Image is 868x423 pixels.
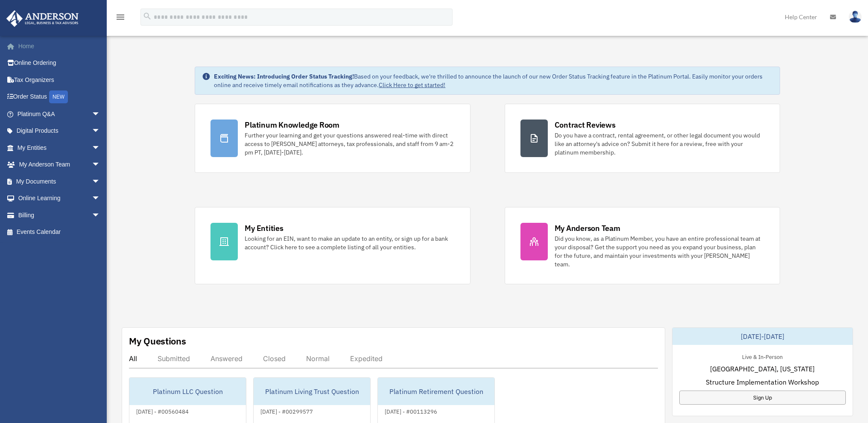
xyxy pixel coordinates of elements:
div: Platinum LLC Question [129,378,246,405]
div: My Anderson Team [555,223,620,233]
div: All [129,354,137,363]
a: Home [6,38,113,55]
div: Platinum Knowledge Room [245,120,339,130]
div: My Questions [129,335,186,347]
div: Based on your feedback, we're thrilled to announce the launch of our new Order Status Tracking fe... [214,72,772,89]
a: Order StatusNEW [6,88,113,106]
div: Do you have a contract, rental agreement, or other legal document you would like an attorney's ad... [555,131,764,157]
div: [DATE] - #00560484 [129,406,196,415]
div: [DATE]-[DATE] [672,328,853,345]
span: [GEOGRAPHIC_DATA], [US_STATE] [710,364,815,374]
div: My Entities [245,223,283,233]
div: [DATE] - #00299577 [254,406,320,415]
img: User Pic [849,11,862,23]
i: search [143,12,152,21]
a: My Documentsarrow_drop_down [6,173,113,190]
span: Structure Implementation Workshop [706,377,819,387]
div: Live & In-Person [735,352,789,361]
a: Platinum Knowledge Room Further your learning and get your questions answered real-time with dire... [195,104,470,173]
div: Looking for an EIN, want to make an update to an entity, or sign up for a bank account? Click her... [245,234,454,251]
a: Tax Organizers [6,71,113,88]
a: Platinum Q&Aarrow_drop_down [6,105,113,123]
span: arrow_drop_down [92,156,109,174]
div: [DATE] - #00113296 [378,406,444,415]
a: Contract Reviews Do you have a contract, rental agreement, or other legal document you would like... [505,104,780,173]
div: Platinum Retirement Question [378,378,494,405]
a: Events Calendar [6,224,113,241]
strong: Exciting News: Introducing Order Status Tracking! [214,73,354,80]
span: arrow_drop_down [92,173,109,190]
div: Platinum Living Trust Question [254,378,370,405]
span: arrow_drop_down [92,123,109,140]
a: My Anderson Teamarrow_drop_down [6,156,113,173]
span: arrow_drop_down [92,105,109,123]
div: Expedited [350,354,383,363]
a: Sign Up [679,391,846,405]
span: arrow_drop_down [92,190,109,207]
img: Anderson Advisors Platinum Portal [4,10,81,27]
a: Digital Productsarrow_drop_down [6,123,113,140]
a: Billingarrow_drop_down [6,207,113,224]
a: My Entities Looking for an EIN, want to make an update to an entity, or sign up for a bank accoun... [195,207,470,284]
div: Did you know, as a Platinum Member, you have an entire professional team at your disposal? Get th... [555,234,764,268]
a: Online Learningarrow_drop_down [6,190,113,207]
i: menu [115,12,126,22]
span: arrow_drop_down [92,139,109,157]
div: Submitted [158,354,190,363]
div: NEW [49,90,68,103]
a: My Entitiesarrow_drop_down [6,139,113,156]
div: Normal [306,354,330,363]
span: arrow_drop_down [92,207,109,224]
a: menu [115,15,126,22]
div: Further your learning and get your questions answered real-time with direct access to [PERSON_NAM... [245,131,454,157]
a: My Anderson Team Did you know, as a Platinum Member, you have an entire professional team at your... [505,207,780,284]
div: Answered [210,354,243,363]
div: Contract Reviews [555,120,616,130]
a: Online Ordering [6,55,113,72]
div: Closed [263,354,286,363]
a: Click Here to get started! [379,81,445,89]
